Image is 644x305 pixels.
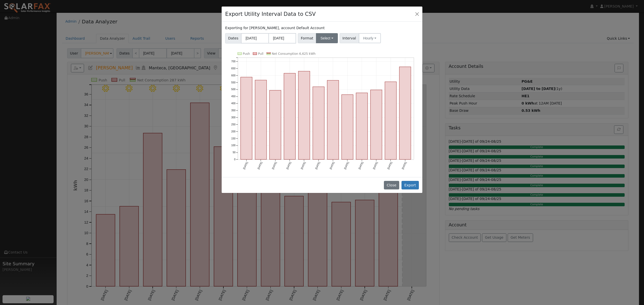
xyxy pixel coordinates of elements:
[327,80,339,160] rect: onclick=""
[225,25,325,31] label: Exporting for [PERSON_NAME], account Default Account
[231,137,235,140] text: 150
[399,67,411,160] rect: onclick=""
[231,81,235,84] text: 550
[231,116,235,119] text: 300
[340,33,359,43] span: Interval
[231,74,235,77] text: 600
[231,144,235,147] text: 100
[298,71,310,159] rect: onclick=""
[286,161,292,170] text: [DATE]
[231,67,235,70] text: 650
[225,10,316,18] h4: Export Utility Interval Data to CSV
[356,93,368,159] rect: onclick=""
[414,10,421,17] button: Close
[316,33,338,43] button: Select
[231,60,235,63] text: 700
[329,161,335,170] text: [DATE]
[371,90,382,160] rect: onclick=""
[243,161,248,170] text: [DATE]
[384,181,399,189] button: Close
[284,73,296,159] rect: onclick=""
[315,161,320,170] text: [DATE]
[344,161,349,170] text: [DATE]
[231,88,235,91] text: 500
[342,94,353,159] rect: onclick=""
[231,130,235,133] text: 200
[300,161,306,170] text: [DATE]
[243,52,250,56] text: Push
[258,52,264,56] text: Pull
[269,90,281,159] rect: onclick=""
[401,181,419,189] button: Export
[255,80,267,160] rect: onclick=""
[401,161,407,170] text: [DATE]
[231,109,235,112] text: 350
[233,151,236,154] text: 50
[231,102,235,105] text: 400
[313,87,324,159] rect: onclick=""
[358,161,364,170] text: [DATE]
[385,82,396,159] rect: onclick=""
[234,158,236,161] text: 0
[271,161,277,170] text: [DATE]
[257,161,263,170] text: [DATE]
[298,33,316,43] span: Format
[359,33,381,43] button: Hourly
[241,77,252,160] rect: onclick=""
[387,161,393,170] text: [DATE]
[231,95,235,98] text: 450
[372,161,378,170] text: [DATE]
[225,33,241,43] span: Dates
[231,123,235,126] text: 250
[272,52,315,56] text: Net Consumption 6,625 kWh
